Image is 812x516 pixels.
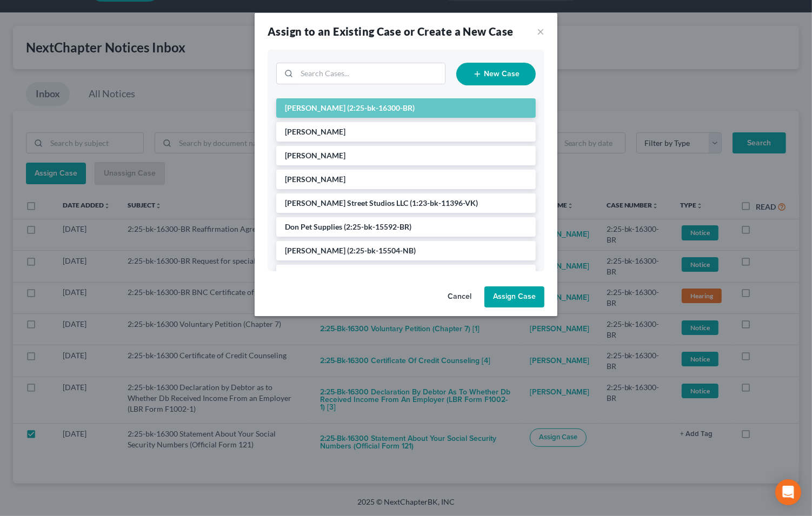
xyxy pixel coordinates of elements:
[347,103,415,112] span: (2:25-bk-16300-BR)
[775,479,801,505] div: Open Intercom Messenger
[268,25,514,38] strong: Assign to an Existing Case or Create a New Case
[297,63,445,84] input: Search Cases...
[285,103,345,112] span: [PERSON_NAME]
[285,270,345,279] span: [PERSON_NAME]
[285,175,345,184] span: [PERSON_NAME]
[344,222,411,231] span: (2:25-bk-15592-BR)
[285,222,342,231] span: Don Pet Supplies
[439,286,480,308] button: Cancel
[285,151,345,160] span: [PERSON_NAME]
[285,246,345,255] span: [PERSON_NAME]
[537,25,544,38] button: ×
[456,63,536,85] button: New Case
[410,198,478,207] span: (1:23-bk-11396-VK)
[285,127,345,136] span: [PERSON_NAME]
[347,270,415,279] span: (2:25-bk-15879-BB)
[285,198,408,207] span: [PERSON_NAME] Street Studios LLC
[484,286,544,308] button: Assign Case
[347,246,416,255] span: (2:25-bk-15504-NB)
